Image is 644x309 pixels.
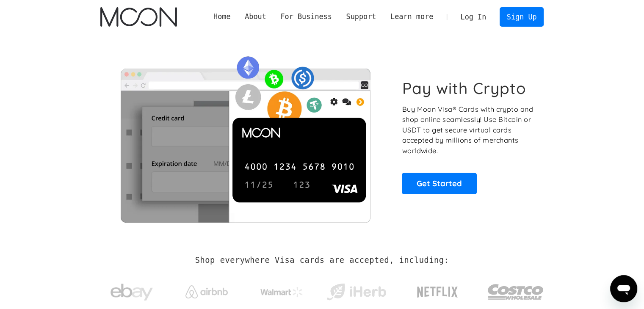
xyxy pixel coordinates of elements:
[185,285,228,298] img: Airbnb
[325,281,388,303] img: iHerb
[100,7,177,27] img: Moon Logo
[195,256,449,265] h2: Shop everywhere Visa cards are accepted, including:
[416,281,459,303] img: Netflix
[400,273,475,307] a: Netflix
[100,50,390,222] img: Moon Cards let you spend your crypto anywhere Visa is accepted.
[610,275,637,302] iframe: Button to launch messaging window
[274,11,339,22] div: For Business
[245,11,266,22] div: About
[487,276,544,308] img: Costco
[339,11,383,22] div: Support
[402,79,526,98] h1: Pay with Crypto
[280,11,332,22] div: For Business
[238,11,273,22] div: About
[383,11,440,22] div: Learn more
[111,279,153,306] img: ebay
[175,277,238,303] a: Airbnb
[100,7,177,27] a: home
[206,11,238,22] a: Home
[453,8,493,26] a: Log In
[346,11,376,22] div: Support
[325,273,388,307] a: iHerb
[402,104,534,156] p: Buy Moon Visa® Cards with crypto and shop online seamlessly! Use Bitcoin or USDT to get secure vi...
[250,279,313,301] a: Walmart
[260,287,303,297] img: Walmart
[402,173,477,194] a: Get Started
[390,11,433,22] div: Learn more
[500,7,544,26] a: Sign Up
